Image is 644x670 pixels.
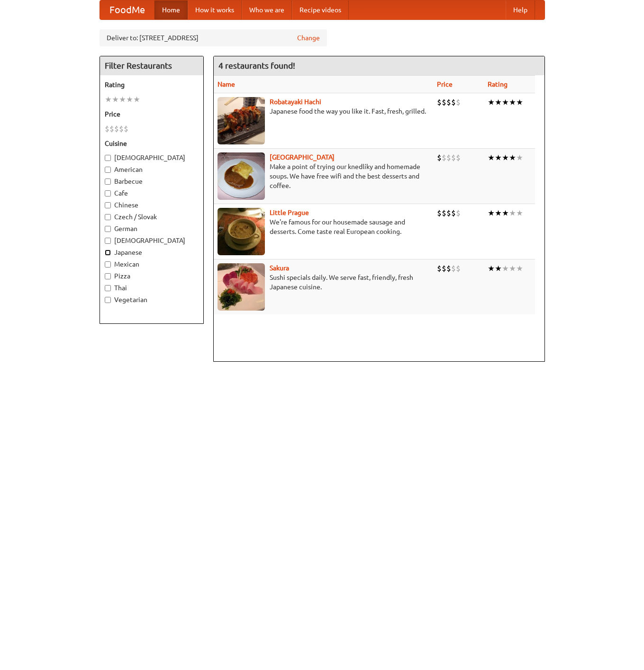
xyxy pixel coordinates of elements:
[188,0,242,19] a: How it works
[442,97,446,107] li: $
[509,152,516,163] li: ★
[456,263,461,274] li: $
[105,124,109,134] li: $
[516,208,523,218] li: ★
[114,124,119,134] li: $
[218,61,295,70] ng-pluralize: 4 restaurants found!
[495,263,502,274] li: ★
[446,97,451,107] li: $
[105,80,199,89] h5: Rating
[488,208,495,218] li: ★
[488,152,495,163] li: ★
[437,97,442,107] li: $
[105,202,111,208] input: Chinese
[516,152,523,163] li: ★
[509,97,516,107] li: ★
[456,152,461,163] li: $
[488,263,495,274] li: ★
[292,0,349,19] a: Recipe videos
[105,273,111,279] input: Pizza
[105,271,199,281] label: Pizza
[437,80,453,88] a: Price
[105,153,199,162] label: [DEMOGRAPHIC_DATA]
[451,208,456,218] li: $
[105,226,111,232] input: German
[105,248,199,257] label: Japanese
[105,259,199,269] label: Mexican
[502,208,509,218] li: ★
[437,208,442,218] li: $
[509,208,516,218] li: ★
[105,295,199,304] label: Vegetarian
[509,263,516,274] li: ★
[105,188,199,198] label: Cafe
[105,167,111,173] input: American
[100,0,154,19] a: FoodMe
[446,263,451,274] li: $
[218,263,265,311] img: sakura.jpg
[105,190,111,197] input: Cafe
[124,124,128,134] li: $
[270,209,309,216] a: Little Prague
[446,208,451,218] li: $
[495,152,502,163] li: ★
[105,139,199,148] h5: Cuisine
[270,153,335,161] b: [GEOGRAPHIC_DATA]
[516,263,523,274] li: ★
[218,97,265,144] img: robatayaki.jpg
[270,98,321,106] b: Robatayaki Hachi
[105,236,199,245] label: [DEMOGRAPHIC_DATA]
[437,152,442,163] li: $
[442,263,446,274] li: $
[242,0,292,19] a: Who we are
[126,94,133,105] li: ★
[100,29,327,46] div: Deliver to: [STREET_ADDRESS]
[502,152,509,163] li: ★
[119,124,124,134] li: $
[105,165,199,174] label: American
[105,214,111,220] input: Czech / Slovak
[218,107,430,116] p: Japanese food the way you like it. Fast, fresh, grilled.
[154,0,188,19] a: Home
[516,97,523,107] li: ★
[502,97,509,107] li: ★
[105,109,199,119] h5: Price
[437,263,442,274] li: $
[105,212,199,222] label: Czech / Slovak
[495,97,502,107] li: ★
[105,285,111,291] input: Thai
[446,152,451,163] li: $
[105,224,199,233] label: German
[105,155,111,161] input: [DEMOGRAPHIC_DATA]
[456,97,461,107] li: $
[218,273,430,292] p: Sushi specials daily. We serve fast, friendly, fresh Japanese cuisine.
[105,94,112,105] li: ★
[297,33,320,43] a: Change
[488,97,495,107] li: ★
[105,238,111,244] input: [DEMOGRAPHIC_DATA]
[451,152,456,163] li: $
[218,217,430,236] p: We're famous for our housemade sausage and desserts. Come taste real European cooking.
[456,208,461,218] li: $
[451,263,456,274] li: $
[270,264,289,272] a: Sakura
[105,261,111,268] input: Mexican
[105,283,199,293] label: Thai
[105,250,111,256] input: Japanese
[506,0,535,19] a: Help
[488,80,508,88] a: Rating
[105,200,199,210] label: Chinese
[218,162,430,190] p: Make a point of trying our knedlíky and homemade soups. We have free wifi and the best desserts a...
[133,94,140,105] li: ★
[109,124,114,134] li: $
[502,263,509,274] li: ★
[119,94,126,105] li: ★
[218,208,265,255] img: littleprague.jpg
[495,208,502,218] li: ★
[105,177,199,186] label: Barbecue
[100,56,203,75] h4: Filter Restaurants
[442,208,446,218] li: $
[218,80,235,88] a: Name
